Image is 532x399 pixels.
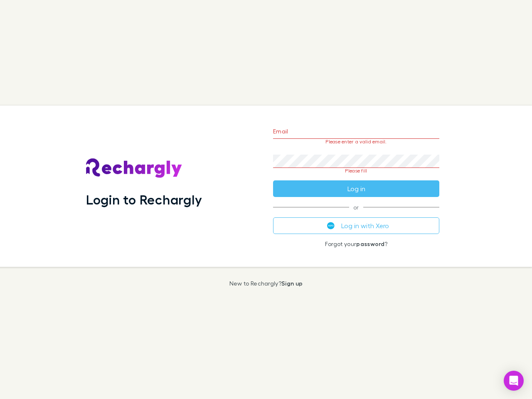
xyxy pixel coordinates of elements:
button: Log in [273,180,439,197]
span: or [273,207,439,207]
img: Rechargly's Logo [86,158,182,178]
p: Please enter a valid email. [273,139,439,145]
p: New to Rechargly? [229,280,303,287]
a: password [356,240,384,247]
img: Xero's logo [327,222,335,229]
button: Log in with Xero [273,217,439,234]
p: Forgot your ? [273,241,439,247]
h1: Login to Rechargly [86,192,202,207]
div: Open Intercom Messenger [504,371,524,391]
p: Please fill [273,168,439,174]
a: Sign up [281,280,303,287]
